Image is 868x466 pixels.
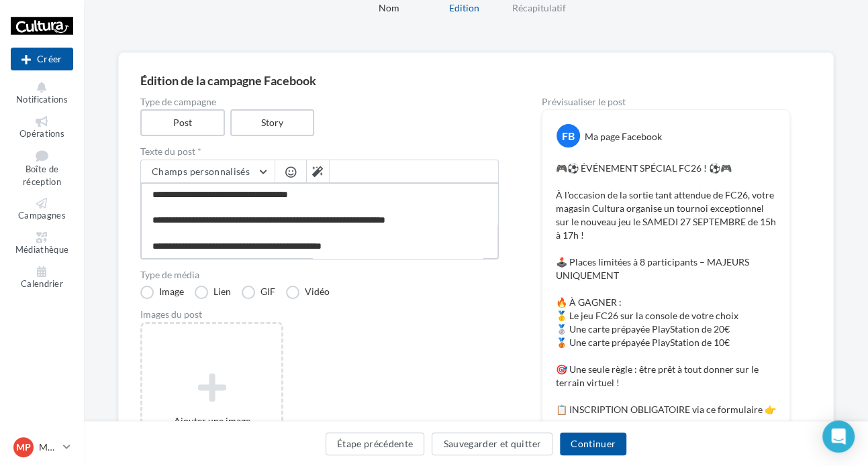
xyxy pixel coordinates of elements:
label: Type de média [140,270,499,280]
div: Édition de la campagne Facebook [140,74,812,86]
span: Notifications [16,94,68,105]
label: Post [140,109,225,136]
button: Notifications [11,79,73,108]
button: Créer [11,48,73,70]
div: Nom [346,1,432,15]
button: Champs personnalisés [141,160,275,183]
span: Opérations [19,128,64,139]
label: Vidéo [286,286,330,299]
label: Story [230,109,315,136]
div: Images du post [140,310,499,319]
span: Médiathèque [15,244,69,255]
a: Campagnes [11,195,73,224]
button: Étape précédente [326,432,425,455]
label: Type de campagne [140,97,499,107]
a: Opérations [11,113,73,142]
div: Open Intercom Messenger [822,420,855,453]
label: Image [140,286,184,299]
p: 🎮⚽ ÉVÉNEMENT SPÉCIAL FC26 ! ⚽🎮 À l'occasion de la sortie tant attendue de FC26, votre magasin Cul... [556,162,776,430]
a: MP Marine POURNIN [11,434,73,460]
div: Récapitulatif [496,1,582,15]
a: Calendrier [11,264,73,292]
button: Sauvegarder et quitter [432,432,552,455]
span: Boîte de réception [23,164,61,188]
a: Médiathèque [11,229,73,258]
label: GIF [242,286,275,299]
label: Lien [195,286,231,299]
div: Ma page Facebook [585,130,662,143]
button: Continuer [560,432,626,455]
span: Calendrier [21,278,63,289]
div: FB [557,124,580,148]
div: Nouvelle campagne [11,48,73,70]
div: Edition [421,1,507,15]
p: Marine POURNIN [39,441,58,454]
span: Campagnes [18,211,66,221]
label: Texte du post * [140,147,499,156]
a: Boîte de réception [11,147,73,190]
div: Prévisualiser le post [542,97,790,107]
span: Champs personnalisés [152,166,250,177]
span: MP [16,441,31,454]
